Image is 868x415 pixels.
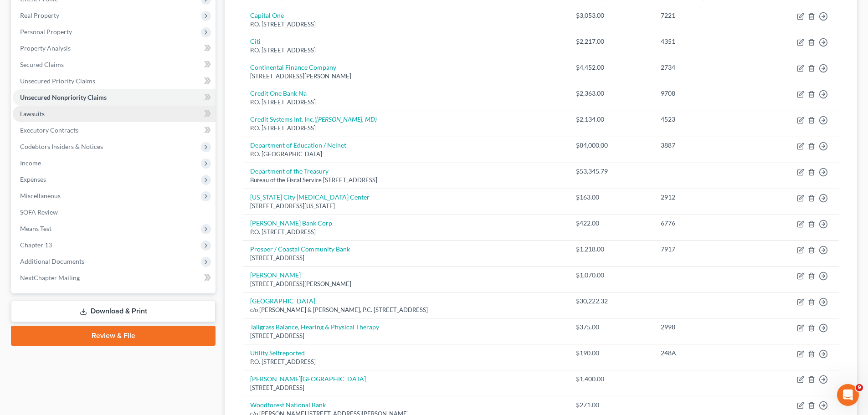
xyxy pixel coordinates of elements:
a: Download & Print [11,301,216,322]
a: [PERSON_NAME][GEOGRAPHIC_DATA] [250,375,366,383]
div: [STREET_ADDRESS][PERSON_NAME] [250,280,561,288]
a: Woodforest National Bank [250,401,326,409]
span: NextChapter Mailing [20,274,80,282]
div: 2912 [661,193,748,202]
i: ([PERSON_NAME], MD) [314,115,377,123]
a: [PERSON_NAME] Bank Corp [250,219,332,227]
div: [STREET_ADDRESS][PERSON_NAME] [250,72,561,81]
div: Bureau of the Fiscal Service [STREET_ADDRESS] [250,176,561,184]
a: Department of the Treasury [250,167,329,175]
div: P.O. [STREET_ADDRESS] [250,20,561,29]
div: $1,070.00 [576,271,646,280]
a: Review & File [11,326,216,346]
a: Credit Systems Int. Inc.([PERSON_NAME], MD) [250,115,377,123]
a: Secured Claims [13,56,216,73]
div: $163.00 [576,193,646,202]
span: Executory Contracts [20,126,78,134]
div: 7221 [661,11,748,20]
div: P.O. [STREET_ADDRESS] [250,98,561,107]
a: Citi [250,37,261,45]
div: $4,452.00 [576,63,646,72]
div: $2,363.00 [576,89,646,98]
a: Property Analysis [13,40,216,56]
span: Unsecured Nonpriority Claims [20,93,107,101]
a: [GEOGRAPHIC_DATA] [250,297,315,305]
span: Personal Property [20,28,72,36]
div: c/o [PERSON_NAME] & [PERSON_NAME], P.C. [STREET_ADDRESS] [250,306,561,314]
div: 248A [661,348,748,358]
span: Miscellaneous [20,192,61,200]
div: 7917 [661,245,748,254]
span: 9 [856,384,863,391]
span: Means Test [20,225,51,232]
span: Secured Claims [20,61,64,68]
div: 4351 [661,37,748,46]
a: Unsecured Priority Claims [13,73,216,89]
div: $30,222.32 [576,297,646,306]
span: Unsecured Priority Claims [20,77,95,85]
div: 4523 [661,115,748,124]
div: $3,053.00 [576,11,646,20]
div: $190.00 [576,348,646,358]
a: Tallgrass Balance, Hearing & Physical Therapy [250,323,379,331]
span: Chapter 13 [20,241,52,249]
a: Lawsuits [13,106,216,122]
div: $1,400.00 [576,374,646,384]
div: $375.00 [576,323,646,332]
div: $53,345.79 [576,167,646,176]
div: $2,134.00 [576,115,646,124]
a: Prosper / Coastal Community Bank [250,245,350,253]
a: Department of Education / Nelnet [250,141,346,149]
span: SOFA Review [20,208,58,216]
iframe: Intercom live chat [837,384,859,406]
div: 9708 [661,89,748,98]
a: [PERSON_NAME] [250,271,301,279]
div: 2998 [661,323,748,332]
div: [STREET_ADDRESS][US_STATE] [250,202,561,210]
div: $2,217.00 [576,37,646,46]
a: SOFA Review [13,204,216,220]
a: Credit One Bank Na [250,89,307,97]
div: $84,000.00 [576,141,646,150]
span: Additional Documents [20,257,84,265]
div: P.O. [STREET_ADDRESS] [250,124,561,133]
div: P.O. [GEOGRAPHIC_DATA] [250,150,561,159]
span: Codebtors Insiders & Notices [20,143,103,150]
div: 3887 [661,141,748,150]
div: [STREET_ADDRESS] [250,332,561,340]
div: 6776 [661,219,748,228]
div: P.O. [STREET_ADDRESS] [250,358,561,366]
div: [STREET_ADDRESS] [250,384,561,392]
span: Income [20,159,41,167]
div: [STREET_ADDRESS] [250,254,561,262]
span: Real Property [20,11,59,19]
a: Capital One [250,11,284,19]
div: 2734 [661,63,748,72]
span: Property Analysis [20,44,71,52]
div: $271.00 [576,400,646,410]
a: Executory Contracts [13,122,216,138]
div: P.O. [STREET_ADDRESS] [250,46,561,55]
span: Expenses [20,175,46,183]
div: $422.00 [576,219,646,228]
a: Continental Finance Company [250,63,336,71]
a: Unsecured Nonpriority Claims [13,89,216,106]
div: $1,218.00 [576,245,646,254]
a: NextChapter Mailing [13,270,216,286]
a: [US_STATE] City [MEDICAL_DATA] Center [250,193,370,201]
span: Lawsuits [20,110,45,118]
a: Utility Selfreported [250,349,305,357]
div: P.O. [STREET_ADDRESS] [250,228,561,236]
